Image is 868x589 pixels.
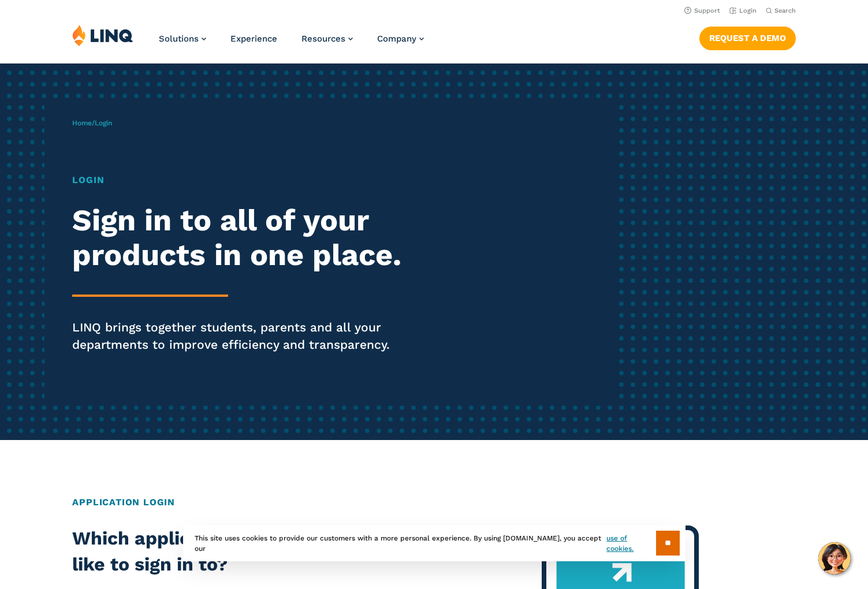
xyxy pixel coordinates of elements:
span: Resources [301,33,345,44]
a: Home [72,119,92,127]
a: Resources [301,33,353,44]
div: This site uses cookies to provide our customers with a more personal experience. By using [DOMAIN... [183,525,686,561]
h2: Sign in to all of your products in one place. [72,203,407,273]
a: Solutions [159,33,206,44]
h2: Application Login [72,495,795,509]
a: Support [684,7,720,14]
button: Hello, have a question? Let’s chat. [818,542,851,575]
span: Solutions [159,33,199,44]
nav: Button Navigation [699,24,796,50]
h1: Login [72,173,407,187]
a: use of cookies. [606,533,655,554]
span: Company [377,33,416,44]
a: Request a Demo [699,27,796,50]
nav: Primary Navigation [159,24,424,62]
span: Search [774,7,796,14]
span: Login [95,119,112,127]
img: LINQ | K‑12 Software [72,24,133,46]
a: Experience [230,33,277,44]
h2: Which application would you like to sign in to? [72,525,361,578]
span: / [72,119,112,127]
a: Login [729,7,757,14]
p: LINQ brings together students, parents and all your departments to improve efficiency and transpa... [72,319,407,353]
a: Company [377,33,424,44]
button: Open Search Bar [766,6,796,15]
